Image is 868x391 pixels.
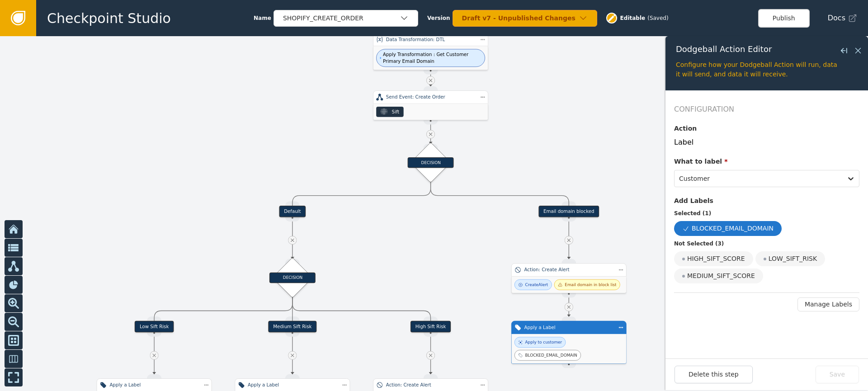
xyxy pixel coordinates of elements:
div: Medium Sift Risk [268,321,316,332]
div: LOW_SIFT_RISK [755,251,825,266]
button: Delete this step [675,366,753,383]
div: DECISION [408,157,454,168]
button: Publish [758,9,810,28]
button: SHOPIFY_CREATE_ORDER [274,10,418,27]
div: Label [674,137,859,148]
div: Sift [392,108,400,115]
div: Configure how your Dodgeball Action will run, data it will send, and data it will receive. [676,60,858,79]
label: Add Labels [674,196,713,206]
div: Low Sift Risk [135,321,174,332]
div: Apply a Label [109,382,198,388]
div: Data Transformation: DTL [386,36,475,43]
span: Version [427,14,450,22]
div: Email domain in block list [565,282,616,287]
div: Create Alert [525,282,548,287]
div: Email domain blocked [538,206,599,217]
div: Action: Create Alert [524,266,613,273]
label: What to label [674,157,728,166]
button: Draft v7 - Unpublished Changes [453,10,597,27]
div: Draft v7 - Unpublished Changes [462,14,579,23]
div: ( Saved ) [647,14,668,22]
h2: Configuration [674,104,859,115]
div: BLOCKED_EMAIL_DOMAIN [525,352,577,358]
span: Checkpoint Studio [47,8,171,28]
span: Name [254,14,271,22]
div: Apply to customer [525,339,562,345]
div: High Sift Risk [410,321,451,332]
div: Apply a Label [248,382,337,388]
span: Docs [828,13,845,24]
a: Docs [828,13,857,24]
div: MEDIUM_SIFT_SCORE [674,269,763,283]
label: Selected ( 1 ) [674,209,859,221]
div: Apply a Label [524,324,613,331]
span: Editable [620,14,646,22]
div: SHOPIFY_CREATE_ORDER [283,14,400,23]
div: DECISION [269,272,316,283]
button: Manage Labels [797,297,859,311]
label: Action [674,124,697,133]
div: Action: Create Alert [386,382,475,388]
span: Dodgeball Action Editor [676,45,772,53]
div: BLOCKED_EMAIL_DOMAIN [674,221,782,236]
div: Default [279,206,306,217]
label: Not Selected ( 3 ) [674,240,859,251]
span: Apply Transformation : Get Customer Primary Email Domain [383,51,481,65]
div: Send Event: Create Order [386,94,475,100]
div: HIGH_SIFT_SCORE [674,251,753,266]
